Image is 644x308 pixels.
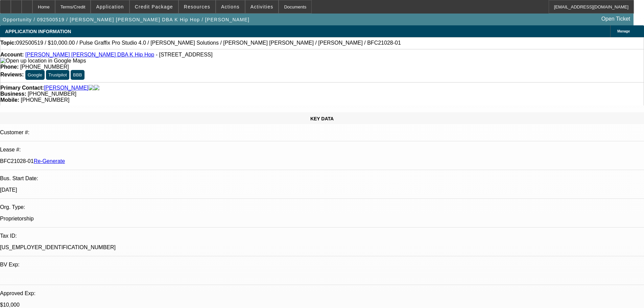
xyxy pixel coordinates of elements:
a: View Google Maps [0,58,86,64]
span: Resources [184,4,210,9]
a: [PERSON_NAME] [44,85,89,91]
span: Opportunity / 092500519 / [PERSON_NAME] [PERSON_NAME] DBA K Hip Hop / [PERSON_NAME] [3,17,249,22]
span: APPLICATION INFORMATION [5,29,71,34]
button: Google [25,70,45,80]
span: Activities [251,4,273,9]
img: facebook-icon.png [89,85,94,91]
button: Credit Package [130,0,178,13]
img: Open up location in Google Maps [0,58,86,64]
span: KEY DATA [310,116,334,121]
button: Resources [179,0,215,13]
span: Manage [617,29,630,33]
button: Application [91,0,129,13]
img: linkedin-icon.png [94,85,99,91]
span: [PHONE_NUMBER] [21,97,69,103]
button: Trustpilot [46,70,69,80]
strong: Topic: [0,40,16,46]
strong: Primary Contact: [0,85,44,91]
button: Actions [216,0,245,13]
span: 092500519 / $10,000.00 / Pulse Graffix Pro Studio 4.0 / [PERSON_NAME] Solutions / [PERSON_NAME] [... [16,40,401,46]
span: Application [96,4,124,9]
span: Credit Package [135,4,173,9]
a: Re-Generate [34,158,65,164]
a: [PERSON_NAME] [PERSON_NAME] DBA K Hip Hop [25,52,154,57]
button: Activities [245,0,279,13]
strong: Account: [0,52,24,57]
strong: Reviews: [0,72,24,77]
strong: Mobile: [0,97,19,103]
span: Actions [221,4,240,9]
span: [PHONE_NUMBER] [28,91,76,97]
strong: Business: [0,91,26,97]
span: [PHONE_NUMBER] [20,64,69,70]
strong: Phone: [0,64,19,70]
button: BBB [71,70,85,80]
span: - [STREET_ADDRESS] [156,52,213,57]
a: Open Ticket [599,13,633,25]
